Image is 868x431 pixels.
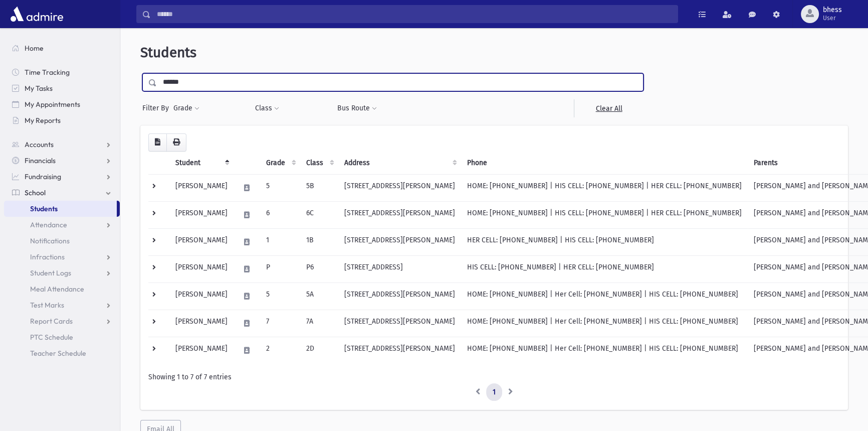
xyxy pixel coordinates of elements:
td: [STREET_ADDRESS] [338,255,461,282]
span: My Reports [25,116,61,125]
button: Print [166,133,186,152]
span: bhess [823,6,842,14]
a: Test Marks [4,297,120,313]
td: HOME: [PHONE_NUMBER] | HIS CELL: [PHONE_NUMBER] | HER CELL: [PHONE_NUMBER] [461,201,748,228]
td: HIS CELL: [PHONE_NUMBER] | HER CELL: [PHONE_NUMBER] [461,255,748,282]
td: 5A [300,282,338,310]
td: 5B [300,174,338,201]
span: Student Logs [30,268,71,277]
td: [PERSON_NAME] [169,174,234,201]
a: Fundraising [4,169,120,185]
td: [STREET_ADDRESS][PERSON_NAME] [338,337,461,364]
span: School [25,188,46,197]
a: My Appointments [4,96,120,112]
td: 7 [260,310,300,337]
td: [STREET_ADDRESS][PERSON_NAME] [338,228,461,255]
td: [STREET_ADDRESS][PERSON_NAME] [338,310,461,337]
a: Report Cards [4,313,120,329]
span: Notifications [30,236,70,245]
span: User [823,14,842,22]
a: Infractions [4,249,120,265]
span: Infractions [30,252,65,261]
td: [PERSON_NAME] [169,310,234,337]
a: PTC Schedule [4,329,120,345]
span: Report Cards [30,317,73,326]
td: [STREET_ADDRESS][PERSON_NAME] [338,174,461,201]
td: [PERSON_NAME] [169,282,234,310]
a: My Tasks [4,80,120,96]
td: HER CELL: [PHONE_NUMBER] | HIS CELL: [PHONE_NUMBER] [461,228,748,255]
span: Meal Attendance [30,284,84,294]
td: 5 [260,174,300,201]
td: [PERSON_NAME] [169,337,234,364]
a: Clear All [574,99,643,117]
td: 5 [260,282,300,310]
span: Home [25,44,44,53]
td: HOME: [PHONE_NUMBER] | Her Cell: [PHONE_NUMBER] | HIS CELL: [PHONE_NUMBER] [461,282,748,310]
span: PTC Schedule [30,333,73,342]
span: Students [140,44,196,61]
th: Phone [461,152,748,175]
td: [STREET_ADDRESS][PERSON_NAME] [338,282,461,310]
th: Address: activate to sort column ascending [338,152,461,175]
td: 6 [260,201,300,228]
td: P [260,255,300,282]
td: 1 [260,228,300,255]
td: [PERSON_NAME] [169,255,234,282]
td: [PERSON_NAME] [169,201,234,228]
button: Bus Route [337,99,377,117]
span: Financials [25,156,56,165]
td: [PERSON_NAME] [169,228,234,255]
a: My Reports [4,112,120,128]
span: Students [30,204,58,213]
a: School [4,185,120,201]
th: Grade: activate to sort column ascending [260,152,300,175]
a: Financials [4,153,120,169]
span: Fundraising [25,172,61,181]
a: Attendance [4,217,120,233]
a: Notifications [4,233,120,249]
div: Showing 1 to 7 of 7 entries [148,372,840,382]
td: 7A [300,310,338,337]
a: Accounts [4,136,120,153]
a: Time Tracking [4,64,120,80]
button: Class [255,99,280,117]
span: Filter By [142,103,173,113]
input: Search [151,5,678,23]
a: Student Logs [4,265,120,281]
td: [STREET_ADDRESS][PERSON_NAME] [338,201,461,228]
td: HOME: [PHONE_NUMBER] | Her Cell: [PHONE_NUMBER] | HIS CELL: [PHONE_NUMBER] [461,337,748,364]
td: HOME: [PHONE_NUMBER] | HIS CELL: [PHONE_NUMBER] | HER CELL: [PHONE_NUMBER] [461,174,748,201]
img: AdmirePro [8,4,66,24]
a: Meal Attendance [4,281,120,297]
a: 1 [486,383,502,401]
td: 6C [300,201,338,228]
td: 2 [260,337,300,364]
span: Attendance [30,220,67,229]
span: My Tasks [25,84,53,93]
a: Teacher Schedule [4,345,120,361]
th: Class: activate to sort column ascending [300,152,338,175]
th: Student: activate to sort column descending [169,152,234,175]
span: Accounts [25,140,54,149]
button: Grade [173,99,200,117]
td: P6 [300,255,338,282]
td: HOME: [PHONE_NUMBER] | Her Cell: [PHONE_NUMBER] | HIS CELL: [PHONE_NUMBER] [461,310,748,337]
span: Time Tracking [25,68,70,77]
span: My Appointments [25,100,80,109]
span: Teacher Schedule [30,349,86,358]
a: Home [4,40,120,56]
button: CSV [148,133,167,152]
td: 2D [300,337,338,364]
span: Test Marks [30,301,64,310]
td: 1B [300,228,338,255]
a: Students [4,201,117,217]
